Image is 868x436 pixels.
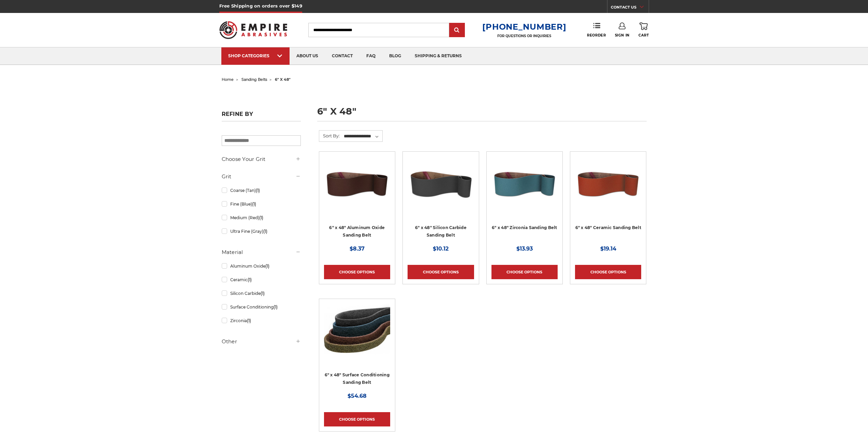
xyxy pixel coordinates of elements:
[482,22,566,32] a: [PHONE_NUMBER]
[324,156,390,244] a: 6" x 48" Aluminum Oxide Sanding Belt
[575,265,641,279] a: Choose Options
[222,301,301,313] a: Surface Conditioning
[261,291,265,296] span: (1)
[222,77,234,82] a: home
[263,229,267,234] span: (1)
[222,225,301,237] a: Ultra Fine (Gray)
[274,304,278,310] span: (1)
[219,17,288,43] img: Empire Abrasives
[222,172,301,181] h5: Grit
[382,47,408,65] a: blog
[222,337,301,346] h5: Other
[256,188,260,193] span: (1)
[252,201,256,207] span: (1)
[350,245,365,252] span: $8.37
[343,131,382,141] select: Sort By:
[516,245,533,252] span: $13.93
[275,77,291,82] span: 6" x 48"
[450,24,464,37] input: Submit
[348,393,367,399] span: $54.68
[408,156,474,244] a: 6" x 48" Silicon Carbide File Belt
[319,131,340,141] label: Sort By:
[408,156,474,211] img: 6" x 48" Silicon Carbide File Belt
[324,156,390,211] img: 6" x 48" Aluminum Oxide Sanding Belt
[615,33,630,37] span: Sign In
[600,245,616,252] span: $19.14
[222,184,301,196] a: Coarse (Tan)
[228,53,283,58] div: SHOP CATEGORIES
[324,304,390,358] img: 6"x48" Surface Conditioning Sanding Belts
[248,277,252,282] span: (1)
[638,33,649,37] span: Cart
[222,155,301,163] h5: Choose Your Grit
[265,264,269,269] span: (1)
[433,245,448,252] span: $10.12
[324,412,390,426] a: Choose Options
[222,111,301,121] h5: Refine by
[575,156,641,211] img: 6" x 48" Ceramic Sanding Belt
[317,107,647,121] h1: 6" x 48"
[241,77,267,82] a: sanding belts
[359,47,382,65] a: faq
[222,274,301,286] a: Ceramic
[290,47,325,65] a: about us
[222,198,301,210] a: Fine (Blue)
[408,47,469,65] a: shipping & returns
[638,22,649,37] a: Cart
[222,287,301,299] a: Silicon Carbide
[324,304,390,391] a: 6"x48" Surface Conditioning Sanding Belts
[222,248,301,256] h5: Material
[247,318,251,323] span: (1)
[587,22,606,37] a: Reorder
[491,156,558,211] img: 6" x 48" Zirconia Sanding Belt
[491,156,558,244] a: 6" x 48" Zirconia Sanding Belt
[325,47,359,65] a: contact
[222,212,301,224] a: Medium (Red)
[611,3,649,13] a: CONTACT US
[324,265,390,279] a: Choose Options
[482,34,566,38] p: FOR QUESTIONS OR INQUIRIES
[222,315,301,327] a: Zirconia
[491,265,558,279] a: Choose Options
[587,33,606,37] span: Reorder
[259,215,263,220] span: (1)
[222,260,301,272] a: Aluminum Oxide
[408,265,474,279] a: Choose Options
[575,156,641,244] a: 6" x 48" Ceramic Sanding Belt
